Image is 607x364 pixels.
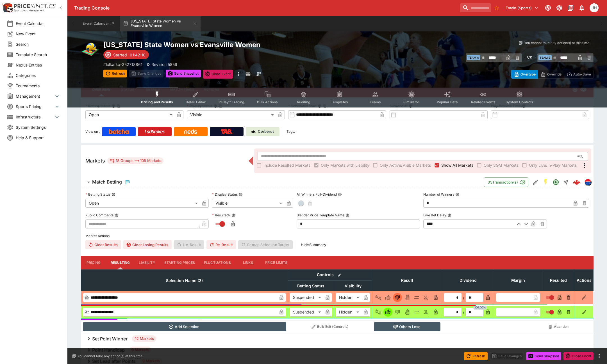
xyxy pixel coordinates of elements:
th: Result [372,269,442,291]
button: Number of Winners [455,193,459,196]
button: Select Tenant [502,3,542,12]
button: Send Snapshot [526,352,561,360]
button: Void [403,308,412,317]
span: System Settings [16,124,60,130]
button: [US_STATE] State Women vs Evansville Women [120,16,201,31]
button: Pricing [81,256,106,269]
span: 42 Markets [132,336,156,342]
button: more [596,353,603,360]
p: Number of Winners [423,192,454,197]
button: Re-Result [206,240,236,249]
button: Betting Status [112,193,115,196]
button: Price Limits [261,256,292,269]
span: Only Live/In-Play Markets [529,162,577,168]
button: Edit Detail [531,177,541,187]
img: logo-cerberus--red.svg [573,178,581,186]
span: 100.00% [473,306,487,310]
button: Documentation [565,3,576,13]
p: Overtype [520,71,536,77]
span: Show All Markets [441,162,473,168]
span: Tournaments [16,83,60,89]
div: Hidden [336,293,361,302]
h5: Markets [85,157,105,164]
button: Send Snapshot [166,70,201,77]
button: Add Selection [83,322,286,331]
button: Not Set [374,293,383,302]
p: Resulted? [212,213,230,218]
th: Controls [288,269,372,280]
span: Simulator [403,100,419,104]
span: 9 Markets [129,347,151,353]
span: Betting Status [291,283,331,289]
h6: Match Betting [92,179,122,185]
span: Only Markets with Liability [321,162,369,168]
span: Templates [331,100,348,104]
button: Win [383,308,392,317]
img: Neds [184,129,197,134]
button: Others Lose [374,322,440,331]
span: Selection Name (2) [160,277,209,284]
p: Display Status [212,192,238,197]
button: Toggle light/dark mode [554,3,564,13]
p: Revision 5859 [151,61,177,67]
button: Live Bet Delay [447,213,451,217]
input: search [460,3,491,12]
span: Un-Result [174,240,204,249]
span: Visibility [338,283,368,289]
button: Clear Results [85,240,121,249]
div: Event type filters [137,88,538,107]
button: Public Comments [115,213,119,217]
div: ce57ee35-6d9c-4823-9b8e-00352b4f9dd4 [573,178,581,186]
div: / [463,295,464,301]
button: Match Betting [81,177,484,188]
span: New Event [16,31,60,37]
img: volleyball.png [81,40,99,58]
button: Resulting [106,256,134,269]
button: Eliminated In Play [422,293,431,302]
span: Teams [370,100,381,104]
span: Categories [16,72,60,78]
img: lclkafka [585,179,591,185]
span: Only SGM Markets [484,162,519,168]
p: You cannot take any action(s) at this time. [78,354,144,359]
button: Not Set [374,308,383,317]
p: Override [547,71,561,77]
div: Trading Console [74,5,458,11]
button: Lose [393,308,402,317]
span: Team A [467,55,480,60]
img: Cerberus [251,129,256,134]
label: View on : [85,127,100,136]
div: Visible [187,110,276,119]
button: Connected to PK [543,3,553,13]
button: SGM Enabled [541,177,551,187]
button: Links [235,256,261,269]
svg: More [581,162,588,169]
img: TabNZ [221,129,233,134]
p: Betting Status [85,192,110,197]
button: Clear Losing Results [123,240,172,249]
button: Refresh [464,352,488,360]
span: Template Search [16,52,60,58]
button: Abandon [544,322,573,331]
div: 18 Groups 105 Markets [110,157,161,164]
div: Hidden [336,308,361,317]
span: InPlay™ Trading [219,100,244,104]
button: Event Calendar [79,16,119,31]
svg: Open [553,179,559,186]
button: Open [551,177,561,187]
h6: Set Point Winner [92,336,128,342]
span: Sports Pricing [16,104,54,109]
button: Notifications [577,3,587,13]
button: Display Status [239,193,243,196]
button: more [235,70,242,79]
button: Auto-Save [564,70,594,79]
button: 35Transaction(s) [484,177,528,187]
div: Open [85,199,200,208]
div: Start From [511,70,594,79]
a: ce57ee35-6d9c-4823-9b8e-00352b4f9dd4 [571,177,582,188]
th: Dividend [442,269,494,291]
a: Cerberus [246,127,279,136]
div: Suspended [290,308,323,317]
button: Close Event [203,70,233,79]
